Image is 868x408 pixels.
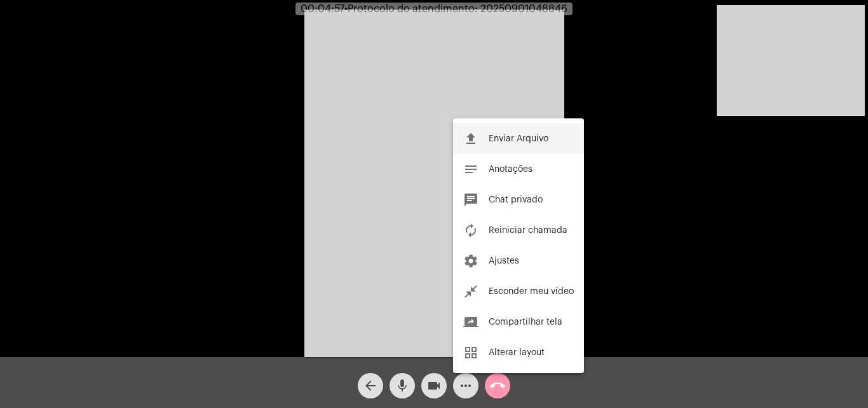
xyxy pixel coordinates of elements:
span: Ajustes [489,257,519,265]
span: Reiniciar chamada [489,226,567,235]
mat-icon: close_fullscreen [463,284,478,299]
span: Alterar layout [489,348,545,357]
span: Chat privado [489,195,543,204]
span: Enviar Arquivo [489,134,548,143]
span: Esconder meu vídeo [489,287,574,296]
mat-icon: chat [463,192,478,208]
span: Compartilhar tela [489,318,562,327]
mat-icon: notes [463,162,478,177]
mat-icon: screen_share [463,314,478,330]
span: Anotações [489,165,532,174]
mat-icon: autorenew [463,223,478,238]
mat-icon: file_upload [463,131,478,146]
mat-icon: settings [463,253,478,269]
mat-icon: grid_view [463,345,478,360]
